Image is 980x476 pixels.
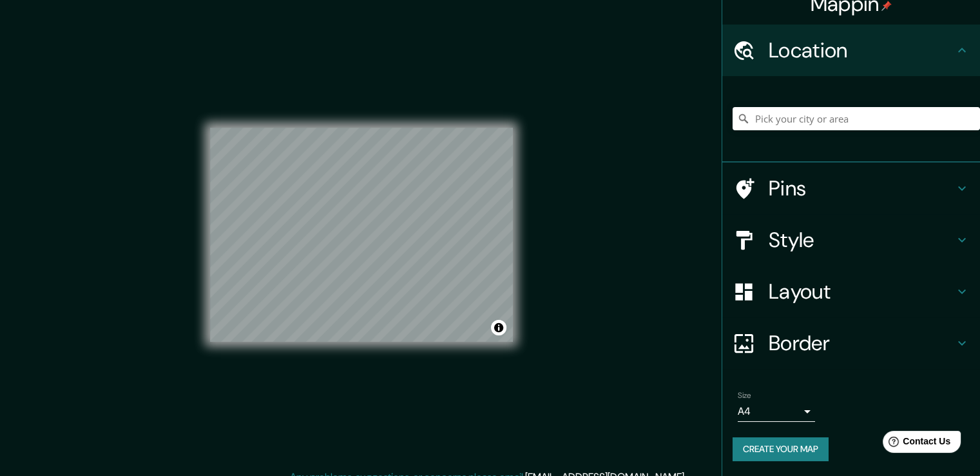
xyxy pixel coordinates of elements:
h4: Location [769,37,954,63]
iframe: Help widget launcher [865,426,966,462]
h4: Pins [769,175,954,201]
label: Size [738,390,751,401]
div: Location [722,25,980,76]
h4: Style [769,227,954,253]
div: Pins [722,163,980,214]
button: Create your map [733,437,829,461]
canvas: Map [210,128,513,342]
button: Toggle attribution [491,320,506,335]
h4: Layout [769,279,954,304]
input: Pick your city or area [733,107,980,130]
div: A4 [738,401,815,422]
img: pin-icon.png [881,1,892,11]
div: Style [722,214,980,266]
div: Layout [722,266,980,317]
h4: Border [769,330,954,356]
div: Border [722,317,980,369]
